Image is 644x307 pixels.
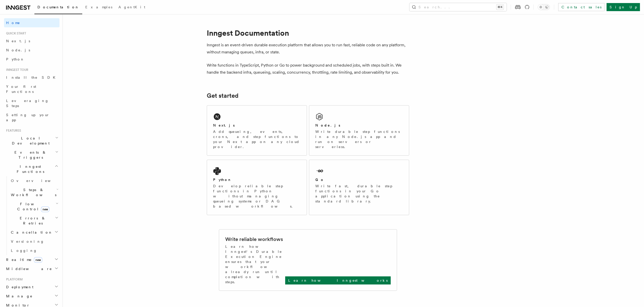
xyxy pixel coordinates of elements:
span: AgentKit [118,5,145,9]
button: Steps & Workflows [9,185,59,199]
a: Next.jsAdd queueing, events, crons, and step functions to your Next app on any cloud provider. [207,105,307,156]
span: Setting up your app [6,113,50,122]
p: Write durable step functions in any Node.js app and run on servers or serverless. [315,129,403,149]
span: Home [6,20,20,25]
button: Deployment [4,282,59,292]
p: Write functions in TypeScript, Python or Go to power background and scheduled jobs, with steps bu... [207,62,409,76]
kbd: ⌘K [496,5,504,10]
h2: Go [315,177,324,182]
h2: Write reliable workflows [225,236,283,243]
a: Learn how Inngest works [285,276,391,284]
span: Deployment [4,284,33,290]
span: Errors & Retries [9,216,55,226]
span: Examples [85,5,112,9]
a: Next.js [4,36,59,46]
p: Inngest is an event-driven durable execution platform that allows you to run fast, reliable code ... [207,42,409,56]
span: Node.js [6,48,30,52]
a: Python [4,55,59,64]
a: Contact sales [558,3,605,11]
h2: Python [213,177,232,182]
button: Cancellation [9,228,59,237]
a: Node.js [4,46,59,55]
span: Documentation [37,5,79,9]
span: Inngest Functions [4,164,55,174]
a: Examples [82,2,115,14]
p: Learn how Inngest's Durable Execution Engine ensures that your workflow already run until complet... [225,244,285,284]
p: Develop reliable step functions in Python without managing queueing systems or DAG based workflows. [213,183,301,209]
a: Documentation [34,2,82,14]
a: Versioning [9,237,59,246]
span: Next.js [6,39,30,43]
p: Write fast, durable step functions in your Go application using the standard library. [315,183,403,204]
a: Leveraging Steps [4,96,59,110]
a: PythonDevelop reliable step functions in Python without managing queueing systems or DAG based wo... [207,160,307,215]
span: Leveraging Steps [6,99,49,108]
span: Python [6,57,25,61]
button: Flow Controlnew [9,199,59,214]
button: Search...⌘K [409,3,507,11]
span: Cancellation [9,230,53,235]
button: Manage [4,292,59,301]
a: Home [4,18,59,27]
span: Local Development [4,136,55,146]
a: Logging [9,246,59,255]
button: Events & Triggers [4,148,59,162]
a: Get started [207,92,238,99]
div: Inngest Functions [4,176,59,255]
button: Errors & Retries [9,214,59,228]
span: Your first Functions [6,85,36,94]
span: Install the SDK [6,75,58,79]
span: Platform [4,277,23,281]
span: new [34,257,42,263]
p: Add queueing, events, crons, and step functions to your Next app on any cloud provider. [213,129,301,149]
span: Overview [11,179,63,183]
h2: Node.js [315,123,340,128]
span: Inngest tour [4,68,28,72]
a: GoWrite fast, durable step functions in your Go application using the standard library. [309,160,409,215]
a: AgentKit [115,2,148,14]
span: Features [4,129,21,133]
button: Inngest Functions [4,162,59,176]
span: Manage [4,294,33,299]
button: Realtimenew [4,255,59,264]
h2: Next.js [213,123,235,128]
span: Steps & Workflows [9,187,56,197]
a: Setting up your app [4,110,59,125]
a: Your first Functions [4,82,59,96]
span: Middleware [4,266,52,271]
a: Node.jsWrite durable step functions in any Node.js app and run on servers or serverless. [309,105,409,156]
p: Learn how Inngest works [288,278,388,283]
a: Install the SDK [4,73,59,82]
a: Overview [9,176,59,185]
button: Toggle dark mode [538,4,550,10]
button: Middleware [4,264,59,273]
span: Events & Triggers [4,150,55,160]
span: Logging [11,249,37,253]
span: new [41,207,49,212]
span: Versioning [11,239,44,243]
button: Local Development [4,134,59,148]
a: Sign Up [607,3,640,11]
h1: Inngest Documentation [207,28,409,37]
span: Flow Control [9,201,56,212]
span: Quick start [4,31,26,35]
span: Realtime [4,257,42,262]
